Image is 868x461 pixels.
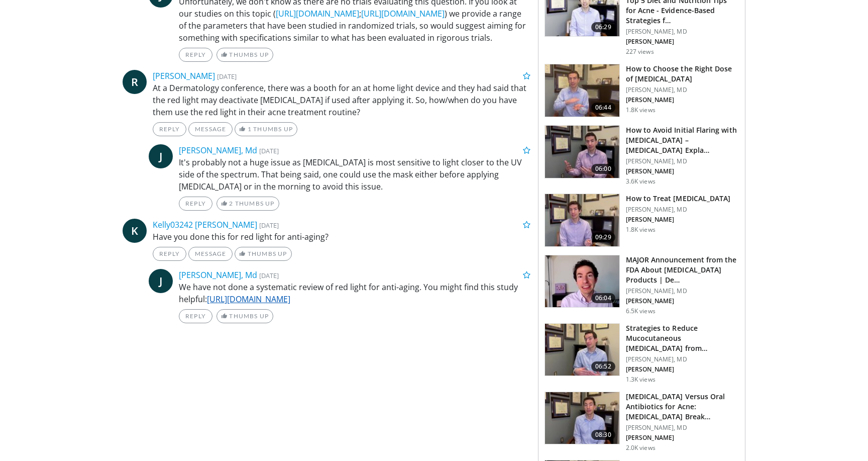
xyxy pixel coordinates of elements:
a: 09:29 How to Treat [MEDICAL_DATA] [PERSON_NAME], MD [PERSON_NAME] 1.8K views [545,194,739,247]
a: [PERSON_NAME] [153,70,215,81]
p: [PERSON_NAME], MD [626,157,739,165]
p: 1.8K views [626,106,656,114]
a: [PERSON_NAME], Md [179,269,257,281]
p: 227 views [626,48,654,56]
a: J [149,269,173,293]
a: Message [188,247,233,261]
a: 06:04 MAJOR Announcement from the FDA About [MEDICAL_DATA] Products | De… [PERSON_NAME], MD [PERS... [545,255,739,315]
p: [PERSON_NAME], MD [626,287,739,295]
a: Reply [179,309,212,323]
p: 6.5K views [626,307,656,315]
a: [PERSON_NAME], Md [179,145,257,156]
span: 06:29 [591,22,615,32]
p: 3.6K views [626,177,656,186]
a: 06:44 How to Choose the Right Dose of [MEDICAL_DATA] [PERSON_NAME], MD [PERSON_NAME] 1.8K views [545,64,739,117]
p: We have not done a systematic review of red light for anti-aging. You might find this study helpful: [179,281,530,305]
img: 25573788-f9aa-493c-8dce-d4261f1803ef.150x105_q85_crop-smart_upscale.jpg [545,194,619,246]
h3: How to Treat [MEDICAL_DATA] [626,194,731,204]
p: Have you done this for red light for anti-aging? [153,231,530,243]
small: [DATE] [259,146,279,155]
a: Reply [153,247,186,261]
p: [PERSON_NAME] [626,216,731,224]
span: 1 [248,125,252,133]
a: K [123,219,147,243]
a: [URL][DOMAIN_NAME] [207,294,290,305]
a: [URL][DOMAIN_NAME] [276,8,359,19]
a: Reply [179,197,212,211]
a: 06:52 Strategies to Reduce Mucocutaneous [MEDICAL_DATA] from [MEDICAL_DATA] [PERSON_NAME], MD [PE... [545,323,739,384]
p: [PERSON_NAME], MD [626,86,739,94]
a: 06:00 How to Avoid Initial Flaring with [MEDICAL_DATA] – [MEDICAL_DATA] Expla… [PERSON_NAME], MD ... [545,125,739,186]
img: b9e3d59a-c794-4cfb-a613-e7c8b8efa83a.150x105_q85_crop-smart_upscale.jpg [545,392,619,444]
p: [PERSON_NAME] [626,365,739,374]
img: 507b95ab-d2b1-4cad-87ef-6b539eae372f.150x105_q85_crop-smart_upscale.jpg [545,126,619,178]
p: [PERSON_NAME], MD [626,28,739,36]
small: [DATE] [217,72,237,81]
a: Thumbs Up [216,309,273,323]
img: b8d0b268-5ea7-42fe-a1b9-7495ab263df8.150x105_q85_crop-smart_upscale.jpg [545,255,619,308]
span: 06:04 [591,293,615,303]
p: 1.8K views [626,226,656,234]
p: [PERSON_NAME] [626,38,739,46]
a: Message [188,122,233,136]
h3: Strategies to Reduce Mucocutaneous [MEDICAL_DATA] from [MEDICAL_DATA] [626,323,739,353]
span: 08:30 [591,430,615,440]
p: 1.3K views [626,376,656,384]
p: [PERSON_NAME], MD [626,355,739,363]
a: Reply [179,48,212,62]
span: 06:52 [591,361,615,372]
a: 08:30 [MEDICAL_DATA] Versus Oral Antibiotics for Acne: [MEDICAL_DATA] Break… [PERSON_NAME], MD [P... [545,392,739,452]
p: [PERSON_NAME] [626,96,739,104]
span: 06:44 [591,103,615,113]
p: 2.0K views [626,444,656,452]
small: [DATE] [259,221,279,230]
p: At a Dermatology conference, there was a booth for an at home light device and they had said that... [153,82,530,118]
h3: MAJOR Announcement from the FDA About [MEDICAL_DATA] Products | De… [626,255,739,285]
p: It's probably not a huge issue as [MEDICAL_DATA] is most sensitive to light closer to the UV side... [179,156,530,193]
a: 1 Thumbs Up [235,122,297,136]
small: [DATE] [259,271,279,280]
a: R [123,70,147,94]
a: Reply [153,122,186,136]
a: Thumbs Up [235,247,291,261]
p: [PERSON_NAME], MD [626,424,739,432]
a: J [149,144,173,168]
span: 09:29 [591,232,615,242]
h3: How to Avoid Initial Flaring with [MEDICAL_DATA] – [MEDICAL_DATA] Expla… [626,125,739,155]
img: 5ab98609-f661-4378-bda6-7865b8935609.150x105_q85_crop-smart_upscale.jpg [545,64,619,117]
p: [PERSON_NAME] [626,297,739,305]
span: 06:00 [591,164,615,174]
span: 2 [229,200,233,207]
a: Kelly03242 [PERSON_NAME] [153,219,257,230]
p: [PERSON_NAME] [626,434,739,442]
a: 2 Thumbs Up [216,197,279,211]
p: [PERSON_NAME] [626,167,739,175]
img: f44fd318-30d6-4e5e-b41d-0a34eecc9633.150x105_q85_crop-smart_upscale.jpg [545,324,619,376]
h3: How to Choose the Right Dose of [MEDICAL_DATA] [626,64,739,84]
p: [PERSON_NAME], MD [626,206,731,214]
a: [URL][DOMAIN_NAME] [361,8,445,19]
a: Thumbs Up [216,48,273,62]
h3: [MEDICAL_DATA] Versus Oral Antibiotics for Acne: [MEDICAL_DATA] Break… [626,392,739,422]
